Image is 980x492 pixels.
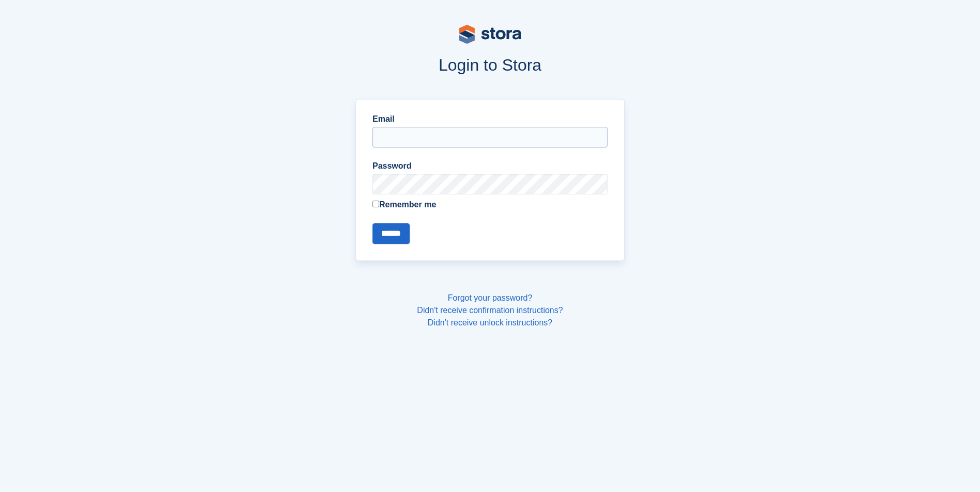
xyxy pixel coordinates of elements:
[428,318,552,327] a: Didn't receive unlock instructions?
[372,160,608,172] label: Password
[372,113,608,125] label: Email
[372,199,608,211] label: Remember me
[417,306,563,315] a: Didn't receive confirmation instructions?
[459,25,521,44] img: stora-logo-53a41332b3708ae10de48c4981b4e9114cc0af31d8433b30ea865607fb682f29.svg
[159,56,822,74] h1: Login to Stora
[448,293,533,302] a: Forgot your password?
[372,201,379,207] input: Remember me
